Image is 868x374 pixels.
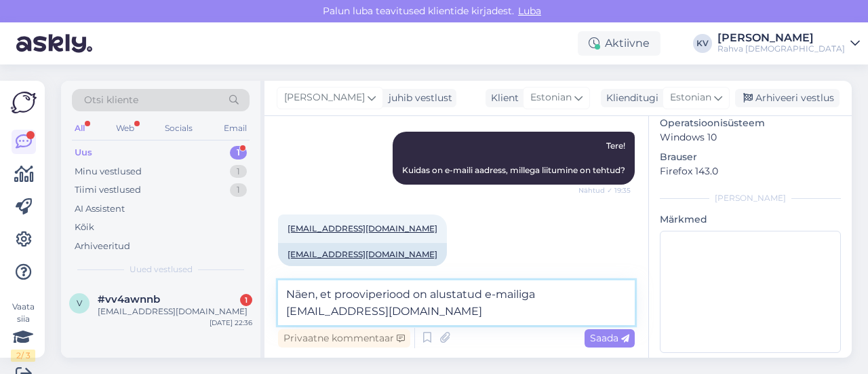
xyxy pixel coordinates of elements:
p: Brauser [660,150,841,164]
span: Estonian [530,90,572,105]
p: Firefox 143.0 [660,164,841,179]
div: Klienditugi [601,91,658,105]
a: [PERSON_NAME]Rahva [DEMOGRAPHIC_DATA] [717,33,860,54]
p: Märkmed [660,212,841,227]
p: Windows 10 [660,130,841,145]
div: 1 [230,146,247,160]
div: Aktiivne [578,31,660,56]
span: Luba [514,5,545,17]
div: KV [693,34,712,53]
div: Arhiveeritud [75,240,130,253]
div: Tiimi vestlused [75,183,141,197]
div: Socials [162,119,195,137]
div: Klient [486,91,519,105]
span: Otsi kliente [84,93,138,107]
div: Rahva [DEMOGRAPHIC_DATA] [717,43,845,54]
span: 19:35 [282,267,333,277]
span: v [77,298,82,308]
span: Saada [590,332,629,344]
div: Uus [75,146,92,160]
div: [PERSON_NAME] [660,192,841,204]
div: Privaatne kommentaar [278,329,410,348]
div: Email [221,119,250,137]
div: Kõik [75,221,94,234]
div: Minu vestlused [75,165,142,179]
div: 2 / 3 [11,350,35,362]
textarea: Näen, et prooviperiood on alustatud e-mailiga [EMAIL_ADDRESS][DOMAIN_NAME] [278,280,635,325]
div: AI Assistent [75,202,125,216]
div: [PERSON_NAME] [717,33,845,43]
div: Web [113,119,137,137]
div: 1 [240,294,252,306]
span: Nähtud ✓ 19:35 [578,185,631,195]
div: [EMAIL_ADDRESS][DOMAIN_NAME] [98,305,252,318]
div: 1 [230,183,247,197]
a: [EMAIL_ADDRESS][DOMAIN_NAME] [288,249,437,259]
div: juhib vestlust [383,91,452,105]
div: [DATE] 22:36 [210,318,252,328]
div: All [72,119,87,137]
div: Vaata siia [11,301,35,362]
span: #vv4awnnb [98,293,160,305]
span: [PERSON_NAME] [284,90,365,105]
a: [EMAIL_ADDRESS][DOMAIN_NAME] [288,223,437,233]
img: Askly Logo [11,92,37,113]
div: 1 [230,165,247,179]
p: Operatsioonisüsteem [660,116,841,130]
span: Estonian [670,90,711,105]
div: Arhiveeri vestlus [735,89,840,107]
span: Uued vestlused [130,263,193,276]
